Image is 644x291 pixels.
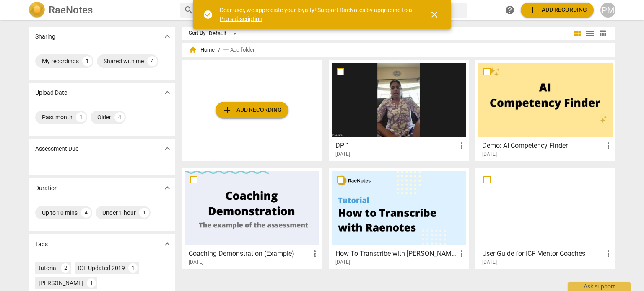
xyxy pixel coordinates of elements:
[571,27,584,40] button: Tile view
[572,28,582,39] span: view_module
[457,249,467,259] span: more_vert
[209,27,240,40] div: Default
[162,144,172,154] span: expand_more
[161,30,174,43] button: Show more
[161,86,174,99] button: Show more
[35,240,48,249] p: Tags
[482,259,497,266] span: [DATE]
[332,171,466,265] a: How To Transcribe with [PERSON_NAME][DATE]
[222,46,230,54] span: add
[114,112,125,122] div: 4
[139,208,149,218] div: 1
[218,47,220,53] span: /
[502,3,517,18] a: Help
[429,10,439,20] span: close
[39,264,57,272] div: tutorial
[35,88,67,97] p: Upload Date
[521,3,594,18] button: Upload
[585,28,595,39] span: view_list
[527,5,587,15] span: Add recording
[527,5,538,15] span: add
[161,182,174,194] button: Show more
[335,259,350,266] span: [DATE]
[599,29,607,37] span: table_chart
[189,46,197,54] span: home
[189,46,215,54] span: Home
[81,208,91,218] div: 4
[603,141,613,151] span: more_vert
[128,263,138,273] div: 1
[596,27,609,40] button: Table view
[478,63,613,157] a: Demo: AI Competency Finder[DATE]
[189,259,203,266] span: [DATE]
[42,113,73,121] div: Past month
[162,88,172,98] span: expand_more
[78,264,125,272] div: ICF Updated 2019
[97,113,111,121] div: Older
[29,2,45,18] img: Logo
[203,10,213,20] span: check_circle
[424,5,444,25] button: Close
[39,279,83,287] div: [PERSON_NAME]
[584,27,596,40] button: List view
[184,5,194,15] span: search
[76,112,86,122] div: 1
[332,63,466,157] a: DP 1[DATE]
[161,142,174,155] button: Show more
[310,249,320,259] span: more_vert
[61,263,70,273] div: 2
[478,171,613,265] a: User Guide for ICF Mentor Coaches[DATE]
[35,144,78,153] p: Assessment Due
[82,56,92,66] div: 1
[216,102,288,118] button: Upload
[457,141,467,151] span: more_vert
[603,249,613,259] span: more_vert
[482,141,603,151] h3: Demo: AI Competency Finder
[482,249,603,259] h3: User Guide for ICF Mentor Coaches
[29,2,174,18] a: LogoRaeNotes
[335,249,457,259] h3: How To Transcribe with RaeNotes
[600,3,615,18] button: PM
[147,56,157,66] div: 4
[230,47,254,53] span: Add folder
[505,5,515,15] span: help
[162,239,172,249] span: expand_more
[104,57,144,65] div: Shared with me
[220,6,414,23] div: Dear user, we appreciate your loyalty! Support RaeNotes by upgrading to a
[162,31,172,41] span: expand_more
[189,30,205,36] div: Sort By
[42,57,79,65] div: My recordings
[87,278,96,288] div: 1
[189,249,310,259] h3: Coaching Demonstration (Example)
[42,209,78,217] div: Up to 10 mins
[102,209,136,217] div: Under 1 hour
[568,282,631,291] div: Ask support
[335,141,457,151] h3: DP 1
[162,183,172,193] span: expand_more
[335,151,350,158] span: [DATE]
[49,4,93,16] h2: RaeNotes
[161,238,174,250] button: Show more
[482,151,497,158] span: [DATE]
[222,105,282,115] span: Add recording
[185,171,319,265] a: Coaching Demonstration (Example)[DATE]
[35,32,55,41] p: Sharing
[220,15,262,22] a: Pro subscription
[35,184,58,193] p: Duration
[222,105,232,115] span: add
